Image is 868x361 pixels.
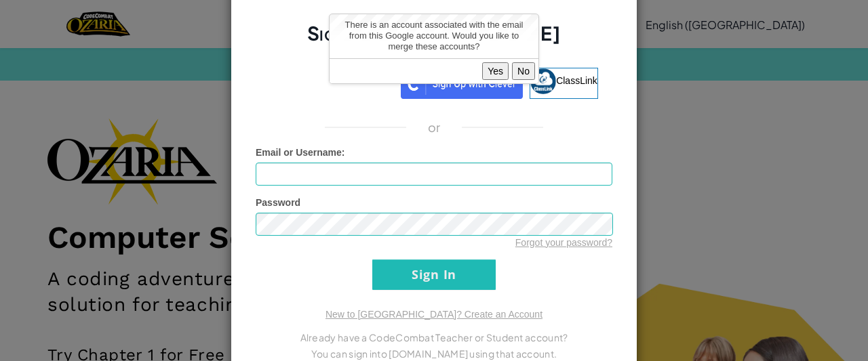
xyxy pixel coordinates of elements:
[344,20,523,51] span: There is an account associated with the email from this Google account. Would you like to merge t...
[256,147,342,158] span: Email or Username
[556,75,597,85] span: ClassLink
[256,197,300,208] span: Password
[256,146,345,159] label: :
[482,62,509,80] button: Yes
[263,66,401,96] iframe: Sign in with Google Button
[256,20,612,60] h2: Sign Into [DOMAIN_NAME]
[512,62,535,80] button: No
[515,237,612,248] a: Forgot your password?
[530,68,556,94] img: classlink-logo-small.png
[372,259,496,290] input: Sign In
[428,119,441,135] p: or
[256,329,612,345] p: Already have a CodeCombat Teacher or Student account?
[325,309,542,320] a: New to [GEOGRAPHIC_DATA]? Create an Account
